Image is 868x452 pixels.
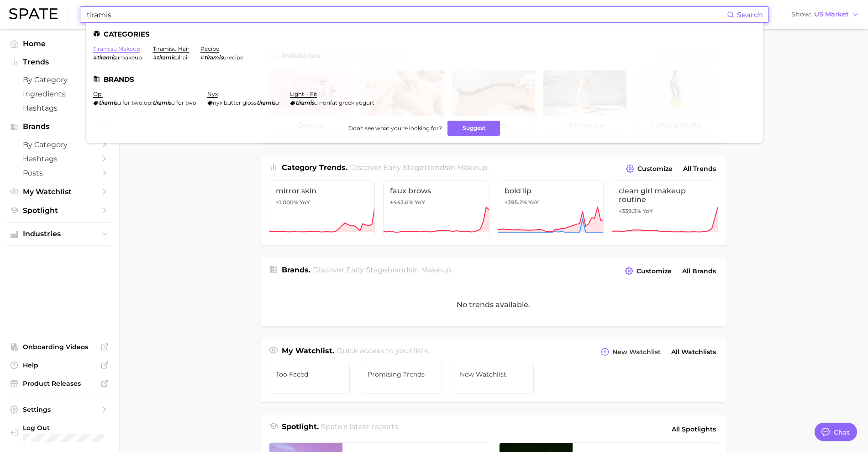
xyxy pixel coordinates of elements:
span: New Watchlist [460,371,527,378]
span: Category Trends . [282,163,347,172]
h2: Spate's latest reports. [321,421,400,437]
span: Discover Early Stage brands in . [313,266,452,274]
a: tiramisu makeup [93,45,140,52]
span: YoY [528,199,539,206]
a: nyx [207,90,218,97]
em: tiramis [153,99,171,106]
input: Search here for a brand, industry, or ingredient [86,7,727,22]
em: tiramis [204,54,223,61]
div: No trends available. [261,283,726,326]
span: Home [23,39,96,48]
a: My Watchlist [7,185,111,199]
a: by Category [7,73,111,87]
a: opi [93,90,103,97]
li: Categories [93,30,756,38]
img: SPATE [9,8,58,19]
span: +339.3% [619,207,641,214]
a: All Watchlists [669,346,718,358]
span: YoY [642,207,653,215]
span: Customize [637,165,673,173]
span: opi [144,99,153,106]
span: Show [791,12,811,17]
span: u for two [117,99,142,106]
span: umakeup [116,54,142,61]
a: All Spotlights [669,421,718,437]
a: Spotlight [7,203,111,218]
a: Help [7,358,111,372]
a: recipe [200,45,219,52]
a: Hashtags [7,101,111,115]
a: New Watchlist [453,364,534,394]
span: Log Out [23,424,104,432]
span: New Watchlist [612,348,661,356]
a: Settings [7,403,111,416]
span: Ingredients [23,90,96,98]
span: Help [23,361,96,369]
span: makeup [421,266,451,274]
span: US Market [814,12,849,17]
a: Product Releases [7,377,111,390]
a: Posts [7,166,111,180]
a: All Trends [681,163,718,175]
span: clean girl makeup routine [619,186,711,204]
span: by Category [23,75,96,84]
a: Onboarding Videos [7,340,111,354]
span: All Trends [683,165,716,173]
li: Brands [93,75,756,83]
a: mirror skin>1,000% YoY [269,181,375,237]
button: Brands [7,120,111,133]
span: >1,000% [276,199,298,206]
span: Brands [23,122,96,131]
em: tiramis [295,99,314,106]
a: clean girl makeup routine+339.3% YoY [612,181,718,237]
span: Brands . [282,266,310,274]
button: Customize [624,162,674,175]
span: Hashtags [23,154,96,163]
button: Customize [623,265,673,277]
span: +443.6% [390,199,413,206]
span: by Category [23,140,96,149]
span: mirror skin [276,186,368,195]
span: +395.2% [505,199,527,206]
a: tiramisu hair [153,45,189,52]
h1: My Watchlist. [282,346,334,358]
a: bold lip+395.2% YoY [498,181,604,237]
span: u [275,99,279,106]
span: Promising Trends [368,371,435,378]
a: Ingredients [7,87,111,101]
span: YoY [415,199,425,206]
span: My Watchlist [23,187,96,196]
span: All Watchlists [671,348,716,356]
button: Industries [7,227,111,241]
span: # [93,54,97,61]
button: Suggest [447,121,500,136]
span: Too Faced [276,371,343,378]
span: Product Releases [23,379,96,388]
a: by Category [7,138,111,152]
h2: Quick access to your lists. [337,346,429,358]
em: tiramis [157,54,175,61]
button: Trends [7,55,111,69]
a: Promising Trends [361,364,442,394]
a: Log out. Currently logged in with e-mail marmoren@estee.com. [7,421,111,445]
span: u nonfat greek yogurt [314,99,374,106]
button: ShowUS Market [789,9,861,21]
span: Onboarding Videos [23,343,96,351]
a: Hashtags [7,152,111,166]
span: All Spotlights [672,424,716,435]
span: Spotlight [23,206,96,215]
span: All Brands [682,267,716,275]
span: u for two [171,99,196,106]
span: # [200,54,204,61]
a: Home [7,37,111,51]
span: urecipe [223,54,243,61]
a: All Brands [680,265,718,277]
span: Hashtags [23,104,96,112]
span: Trends [23,58,96,66]
span: Posts [23,169,96,177]
a: light + fit [290,90,317,97]
span: Discover Early Stage trends in . [350,163,489,172]
em: tiramis [99,99,117,106]
span: Settings [23,405,96,414]
span: Search [737,11,763,19]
